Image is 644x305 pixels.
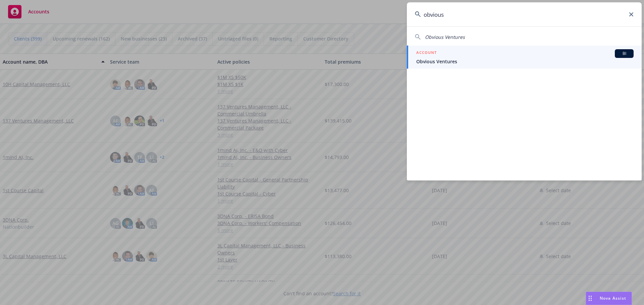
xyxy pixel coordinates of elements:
[416,49,437,57] h5: ACCOUNT
[586,292,632,305] button: Nova Assist
[586,292,594,305] div: Drag to move
[600,295,626,301] span: Nova Assist
[618,51,631,57] span: BI
[425,34,465,40] span: Obvious Ventures
[407,46,642,69] a: ACCOUNTBIObvious Ventures
[416,58,634,65] span: Obvious Ventures
[407,2,642,26] input: Search...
